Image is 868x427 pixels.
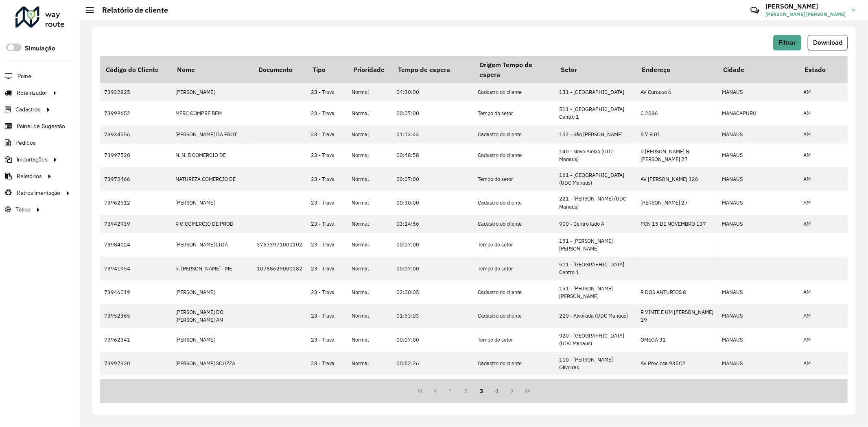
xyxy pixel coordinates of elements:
td: 511 - [GEOGRAPHIC_DATA] Centro 1 [555,101,636,125]
td: 00:07:00 [392,257,474,280]
td: 73942939 [100,215,171,233]
td: 73984024 [100,233,171,257]
button: 2 [459,383,474,399]
th: Prioridade [348,56,392,83]
td: R G COMERCIO DE PROD [171,215,253,233]
td: Cadastro do cliente [474,281,555,304]
td: 23 - Trava [307,233,348,257]
td: MANACAPURU [718,101,799,125]
td: NATUREZA COMERCIO DE [171,167,253,191]
td: [PERSON_NAME] 27 [636,191,718,214]
td: 73999652 [100,101,171,125]
th: Cidade [718,56,799,83]
td: 23 - Trava [307,281,348,304]
td: 73997520 [100,144,171,167]
td: [PERSON_NAME] DO [PERSON_NAME] AN [171,304,253,328]
td: 23 - Trava [307,191,348,214]
td: 23 - Trava [307,375,348,399]
td: Normal [348,257,392,280]
td: PCN 15 DE NOVEMBRO 137 [636,215,718,233]
td: Normal [348,304,392,328]
td: [PERSON_NAME] [171,191,253,214]
td: Tempo do setor [474,101,555,125]
td: Cadastro do cliente [474,304,555,328]
span: Importações [17,155,48,164]
td: AV [PERSON_NAME] 126 [636,167,718,191]
td: [PERSON_NAME] LTDA [171,233,253,257]
td: 00:07:00 [392,101,474,125]
td: Normal [348,328,392,351]
td: Normal [348,281,392,304]
td: 04:30:00 [392,83,474,101]
td: Normal [348,125,392,144]
button: First Page [413,383,428,399]
td: Tempo do setor [474,167,555,191]
td: Cadastro do cliente [474,352,555,375]
td: 23 - Trava [307,101,348,125]
td: 900 - Centro lado A [555,215,636,233]
td: MANAUS [718,191,799,214]
td: 37673971000102 [253,233,307,257]
td: 00:07:00 [392,167,474,191]
span: Painel [17,72,33,81]
td: 221 - [PERSON_NAME] (UDC Manaus) [555,191,636,214]
span: [PERSON_NAME] [PERSON_NAME] [765,11,846,18]
td: C 2096 [636,101,718,125]
td: 151 - [PERSON_NAME] [PERSON_NAME] [555,233,636,257]
span: Painel de Sugestão [17,122,65,131]
td: 23 - Trava [307,215,348,233]
td: 152 - São [PERSON_NAME] [555,125,636,144]
td: Cadastro do cliente [474,375,555,399]
td: 73932825 [100,83,171,101]
td: MANAUS [718,125,799,144]
td: 151 - [PERSON_NAME] [PERSON_NAME] [555,281,636,304]
th: Documento [253,56,307,83]
td: 23 - Trava [307,144,348,167]
td: 02:00:05 [392,281,474,304]
td: 10788629000282 [253,257,307,280]
td: 250 - Tarumã interior [555,375,636,399]
td: Normal [348,167,392,191]
td: 73934556 [100,125,171,144]
td: Normal [348,375,392,399]
td: AV Preciosa 935C2 [636,352,718,375]
td: Cadastro do cliente [474,144,555,167]
td: MANAUS [718,215,799,233]
td: AV Curacao 6 [636,83,718,101]
td: R [PERSON_NAME] N [PERSON_NAME] 27 [636,144,718,167]
td: 73962612 [100,191,171,214]
td: Cadastro do cliente [474,125,555,144]
td: R DOS ANTURIOS 8 [636,281,718,304]
td: Tempo do setor [474,257,555,280]
td: 01:13:44 [392,125,474,144]
td: Normal [348,215,392,233]
td: 73952365 [100,304,171,328]
td: 03:24:56 [392,215,474,233]
td: 00:45:21 [392,375,474,399]
td: Normal [348,352,392,375]
td: Cadastro do cliente [474,83,555,101]
td: Normal [348,144,392,167]
td: Tempo do setor [474,233,555,257]
td: 23 - Trava [307,83,348,101]
td: 00:07:00 [392,233,474,257]
label: Simulação [25,44,55,53]
div: Críticas? Dúvidas? Elogios? Sugestões? Entre em contato conosco! [653,2,738,24]
td: 73941954 [100,257,171,280]
td: 23 - Trava [307,167,348,191]
span: Download [813,39,842,46]
td: 220 - Alvorada (UDC Manaus) [555,304,636,328]
th: Endereço [636,56,718,83]
span: Roteirizador [17,89,47,97]
td: 23 - Trava [307,257,348,280]
span: Tático [15,205,31,214]
td: 00:52:26 [392,352,474,375]
td: MERC COMPRE BEM [171,101,253,125]
td: SUPER EXPRESSO [PERSON_NAME] [171,375,253,399]
td: 00:48:58 [392,144,474,167]
td: MANAUS [718,144,799,167]
td: [PERSON_NAME] [171,83,253,101]
td: MANAUS [718,352,799,375]
span: Filtrar [778,39,796,46]
td: MANAUS [718,304,799,328]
